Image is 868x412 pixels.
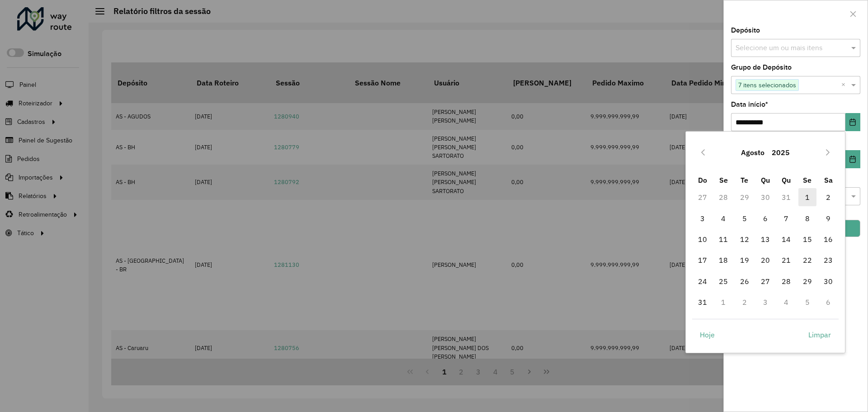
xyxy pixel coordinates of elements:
[713,250,734,270] td: 18
[755,229,776,250] td: 13
[736,80,798,90] span: 7 itens selecionados
[696,145,710,160] button: Previous Month
[755,208,776,229] td: 6
[819,251,837,269] span: 23
[776,187,797,208] td: 31
[736,230,754,248] span: 12
[818,229,839,250] td: 16
[692,208,713,229] td: 3
[734,229,755,250] td: 12
[755,292,776,313] td: 3
[797,229,818,250] td: 15
[777,209,795,227] span: 7
[692,229,713,250] td: 10
[731,99,768,110] label: Data início
[818,292,839,313] td: 6
[736,251,754,269] span: 19
[714,209,732,227] span: 4
[692,292,713,313] td: 31
[692,250,713,270] td: 17
[734,208,755,229] td: 5
[734,292,755,313] td: 2
[756,209,774,227] span: 6
[776,250,797,270] td: 21
[685,131,845,353] div: Choose Date
[756,251,774,269] span: 20
[819,209,837,227] span: 9
[776,292,797,313] td: 4
[693,230,712,248] span: 10
[798,251,816,269] span: 22
[777,251,795,269] span: 21
[798,209,816,227] span: 8
[818,271,839,292] td: 30
[714,272,732,290] span: 25
[808,329,831,340] span: Limpar
[776,229,797,250] td: 14
[798,272,816,290] span: 29
[819,272,837,290] span: 30
[821,145,835,160] button: Next Month
[692,187,713,208] td: 27
[776,271,797,292] td: 28
[755,250,776,270] td: 20
[693,293,712,311] span: 31
[819,188,837,206] span: 2
[692,326,722,344] button: Hoje
[768,142,793,163] button: Choose Year
[713,208,734,229] td: 4
[698,175,707,185] span: Do
[713,271,734,292] td: 25
[845,150,860,168] button: Choose Date
[713,187,734,208] td: 28
[734,271,755,292] td: 26
[719,175,728,185] span: Se
[755,271,776,292] td: 27
[845,113,860,131] button: Choose Date
[801,326,839,344] button: Limpar
[797,250,818,270] td: 22
[798,230,816,248] span: 15
[797,187,818,208] td: 1
[777,272,795,290] span: 28
[818,208,839,229] td: 9
[782,175,791,185] span: Qu
[797,271,818,292] td: 29
[737,142,768,163] button: Choose Month
[776,208,797,229] td: 7
[731,62,792,73] label: Grupo de Depósito
[756,230,774,248] span: 13
[818,250,839,270] td: 23
[803,175,811,185] span: Se
[731,25,760,36] label: Depósito
[797,208,818,229] td: 8
[741,175,748,185] span: Te
[734,250,755,270] td: 19
[700,329,715,340] span: Hoje
[755,187,776,208] td: 30
[761,175,770,185] span: Qu
[797,292,818,313] td: 5
[734,187,755,208] td: 29
[736,209,754,227] span: 5
[714,251,732,269] span: 18
[693,251,712,269] span: 17
[713,229,734,250] td: 11
[756,272,774,290] span: 27
[693,272,712,290] span: 24
[714,230,732,248] span: 11
[824,175,833,185] span: Sa
[818,187,839,208] td: 2
[736,272,754,290] span: 26
[819,230,837,248] span: 16
[692,271,713,292] td: 24
[693,209,712,227] span: 3
[841,80,849,90] span: Clear all
[777,230,795,248] span: 14
[798,188,816,206] span: 1
[713,292,734,313] td: 1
